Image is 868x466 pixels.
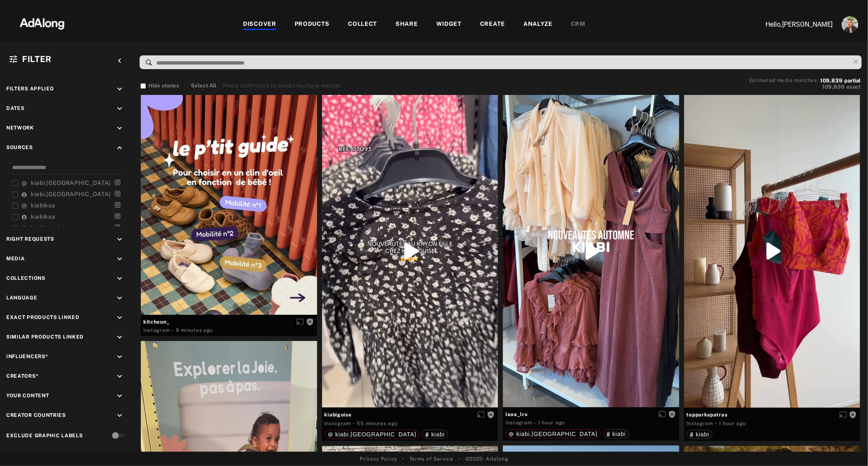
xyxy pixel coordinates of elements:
[357,421,398,426] time: 2025-08-18T07:15:16.000Z
[849,411,857,417] span: Rights not requested
[31,213,55,220] span: kiabiksa
[328,431,417,437] div: kiabi.france
[115,56,124,65] i: keyboard_arrow_left
[115,143,124,152] i: keyboard_arrow_up
[505,411,677,418] span: leaa_lrx
[6,275,45,281] span: Collections
[325,411,496,419] span: kiabiguise
[538,420,565,426] time: 2025-08-18T07:07:18.000Z
[115,333,124,342] i: keyboard_arrow_down
[6,236,54,242] span: Right Requests
[6,393,49,399] span: Your Content
[6,314,80,320] span: Exact Products Linked
[656,410,668,419] button: Enable diffusion on this media
[31,179,111,186] span: kiabi.[GEOGRAPHIC_DATA]
[395,20,418,30] div: SHARE
[820,77,843,84] span: 109,839
[687,411,858,419] span: topparkspatras
[750,20,833,30] p: Hello, [PERSON_NAME]
[534,420,536,426] span: ·
[6,86,54,92] span: Filters applied
[335,431,417,438] span: kiabi.[GEOGRAPHIC_DATA]
[687,420,713,427] div: Instagram
[826,426,868,466] iframe: Chat Widget
[306,319,314,324] span: Rights not requested
[31,191,111,197] span: kiabi.[GEOGRAPHIC_DATA]
[607,431,626,437] div: kiabi
[115,372,124,381] i: keyboard_arrow_down
[842,16,858,33] img: ACg8ocLjEk1irI4XXb49MzUGwa4F_C3PpCyg-3CPbiuLEZrYEA=s96-c
[115,85,124,94] i: keyboard_arrow_down
[223,82,341,90] div: Press shift+click to select multiple medias
[115,274,124,283] i: keyboard_arrow_down
[115,313,124,322] i: keyboard_arrow_down
[6,145,33,150] span: Sources
[172,327,174,334] span: ·
[571,20,585,30] div: CRM
[409,455,453,463] a: Terms of Service
[348,20,377,30] div: COLLECT
[115,352,124,361] i: keyboard_arrow_down
[6,412,66,418] span: Creator Countries
[402,455,404,463] span: •
[243,20,276,30] div: DISCOVER
[6,125,34,131] span: Network
[115,104,124,113] i: keyboard_arrow_down
[115,391,124,401] i: keyboard_arrow_down
[31,224,68,231] span: kiabi_tunisie
[523,20,553,30] div: ANALYZE
[6,295,38,301] span: Language
[425,431,445,437] div: kiabi
[431,431,445,438] span: kiabi
[295,20,330,30] div: PRODUCTS
[6,432,83,439] div: Exclude Graphic Labels
[22,54,52,64] span: Filter
[487,411,495,417] span: Rights not requested
[115,294,124,303] i: keyboard_arrow_down
[360,455,397,463] a: Privacy Policy
[822,84,845,90] span: 109,839
[719,421,746,426] time: 2025-08-18T07:02:02.000Z
[191,82,216,90] button: Select All
[458,455,460,463] span: •
[509,431,598,437] div: kiabi.france
[176,327,213,333] time: 2025-08-18T08:01:31.000Z
[820,79,860,83] button: 109,839partial
[143,318,315,326] span: kitchoun_
[436,20,462,30] div: WIDGET
[465,455,508,463] span: © 2025 - Adalong
[115,235,124,244] i: keyboard_arrow_down
[6,256,25,262] span: Media
[115,124,124,133] i: keyboard_arrow_down
[690,431,709,437] div: kiabi
[294,317,306,326] button: Enable diffusion on this media
[5,10,79,35] img: 63233d7d88ed69de3c212112c67096b6.png
[749,77,818,83] span: Estimated media matches:
[613,431,626,437] span: kiabi
[668,411,676,417] span: Rights not requested
[475,410,487,419] button: Enable diffusion on this media
[6,354,48,359] span: Influencers*
[715,420,717,427] span: ·
[325,420,351,427] div: Instagram
[6,373,38,379] span: Creators*
[143,326,170,334] div: Instagram
[840,14,860,35] button: Account settings
[115,411,124,420] i: keyboard_arrow_down
[31,202,55,209] span: kiabiksa
[115,254,124,264] i: keyboard_arrow_down
[837,410,849,419] button: Enable diffusion on this media
[696,431,709,438] span: kiabi
[140,82,179,90] button: Hide stories
[749,83,860,91] button: 109,839exact
[516,431,598,437] span: kiabi.[GEOGRAPHIC_DATA]
[6,105,25,111] span: Dates
[353,420,355,427] span: ·
[505,419,532,426] div: Instagram
[480,20,505,30] div: CREATE
[6,334,84,340] span: Similar Products Linked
